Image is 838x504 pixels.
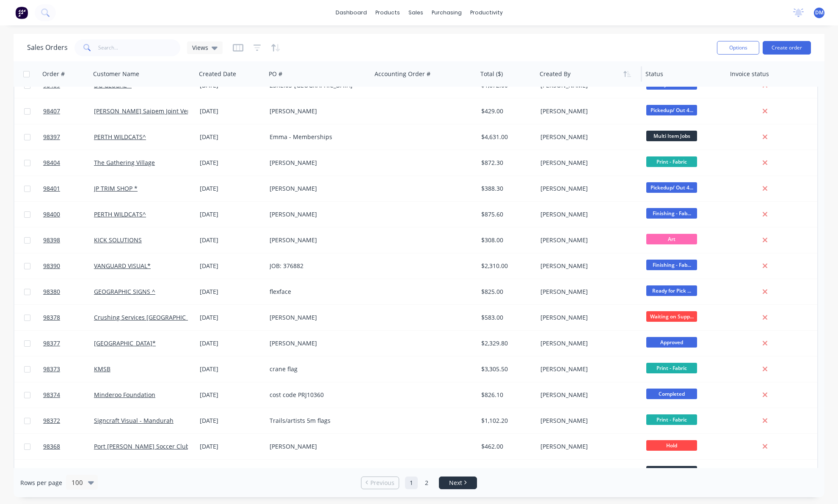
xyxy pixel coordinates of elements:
[540,313,634,322] div: [PERSON_NAME]
[43,356,94,382] a: 98373
[43,99,94,124] a: 98407
[361,479,399,487] a: Previous page
[371,6,404,19] div: products
[270,159,364,167] div: [PERSON_NAME]
[481,159,531,167] div: $872.30
[200,159,263,167] div: [DATE]
[646,440,697,451] span: Hold
[646,182,697,193] span: Pickedup/ Out 4...
[200,391,263,399] div: [DATE]
[199,70,236,78] div: Created Date
[540,107,634,115] div: [PERSON_NAME]
[270,442,364,451] div: [PERSON_NAME]
[439,479,477,487] a: Next page
[43,331,94,356] a: 98377
[270,391,364,399] div: cost code PRJ10360
[43,236,60,244] span: 98398
[270,210,364,219] div: [PERSON_NAME]
[43,133,60,141] span: 98397
[94,133,146,141] a: PERTH WILDCATS^
[43,227,94,253] a: 98398
[200,262,263,270] div: [DATE]
[270,184,364,193] div: [PERSON_NAME]
[646,131,697,141] span: Multi Item Jobs
[540,416,634,425] div: [PERSON_NAME]
[192,43,208,52] span: Views
[43,202,94,227] a: 98400
[43,184,60,193] span: 98401
[43,262,60,270] span: 98390
[94,313,205,321] a: Crushing Services [GEOGRAPHIC_DATA]
[480,70,503,78] div: Total ($)
[358,477,480,489] ul: Pagination
[94,107,203,115] a: [PERSON_NAME] Saipem Joint Venture
[540,236,634,244] div: [PERSON_NAME]
[43,107,60,115] span: 98407
[540,133,634,141] div: [PERSON_NAME]
[481,442,531,451] div: $462.00
[200,288,263,296] div: [DATE]
[763,41,811,55] button: Create order
[646,363,697,373] span: Print - Fabric
[94,159,155,167] a: The Gathering Village
[646,156,697,167] span: Print - Fabric
[94,365,110,373] a: KMSB
[270,313,364,322] div: [PERSON_NAME]
[43,460,94,485] a: 98244
[270,416,364,425] div: Trails/artists 5m flags
[94,391,155,399] a: Minderoo Foundation
[540,442,634,451] div: [PERSON_NAME]
[646,337,697,348] span: Approved
[645,70,663,78] div: Status
[200,210,263,219] div: [DATE]
[481,288,531,296] div: $825.00
[481,133,531,141] div: $4,631.00
[43,313,60,322] span: 98378
[93,70,139,78] div: Customer Name
[200,339,263,348] div: [DATE]
[646,285,697,296] span: Ready for Pick ...
[481,262,531,270] div: $2,310.00
[43,124,94,150] a: 98397
[427,6,466,19] div: purchasing
[481,339,531,348] div: $2,329.80
[43,339,60,348] span: 98377
[94,416,174,425] a: Signcraft Visual - Mandurah
[200,365,263,373] div: [DATE]
[404,6,427,19] div: sales
[270,107,364,115] div: [PERSON_NAME]
[200,442,263,451] div: [DATE]
[730,70,769,78] div: Invoice status
[94,262,151,270] a: VANGUARD VISUAL*
[270,339,364,348] div: [PERSON_NAME]
[449,479,462,487] span: Next
[466,6,507,19] div: productivity
[43,279,94,304] a: 98380
[270,262,364,270] div: JOB: 376882
[646,311,697,322] span: Waiting on Supp...
[540,262,634,270] div: [PERSON_NAME]
[269,70,282,78] div: PO #
[481,416,531,425] div: $1,102.20
[540,365,634,373] div: [PERSON_NAME]
[20,479,62,487] span: Rows per page
[94,288,155,296] a: GEOGRAPHIC SIGNS ^
[15,6,28,19] img: Factory
[481,313,531,322] div: $583.00
[43,416,60,425] span: 98372
[540,159,634,167] div: [PERSON_NAME]
[646,414,697,425] span: Print - Fabric
[270,133,364,141] div: Emma - Memberships
[94,236,142,244] a: KICK SOLUTIONS
[94,442,190,450] a: Port [PERSON_NAME] Soccer Club
[481,236,531,244] div: $308.00
[481,107,531,115] div: $429.00
[43,159,60,167] span: 98404
[646,208,697,219] span: Finishing - Fab...
[43,176,94,201] a: 98401
[540,184,634,193] div: [PERSON_NAME]
[540,210,634,219] div: [PERSON_NAME]
[43,434,94,459] a: 98368
[200,184,263,193] div: [DATE]
[270,365,364,373] div: crane flag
